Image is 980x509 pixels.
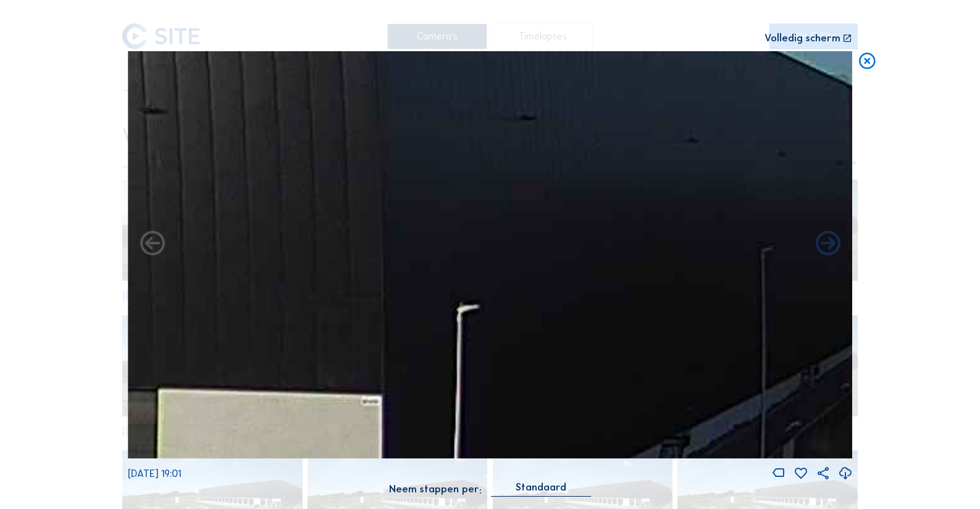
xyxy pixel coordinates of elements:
div: Volledig scherm [764,33,840,44]
div: Standaard [516,482,566,493]
i: Forward [138,230,167,259]
img: Image [128,51,852,458]
span: [DATE] 19:01 [128,468,181,479]
i: Back [813,230,843,259]
div: Standaard [492,482,592,496]
div: Neem stappen per: [389,484,482,494]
